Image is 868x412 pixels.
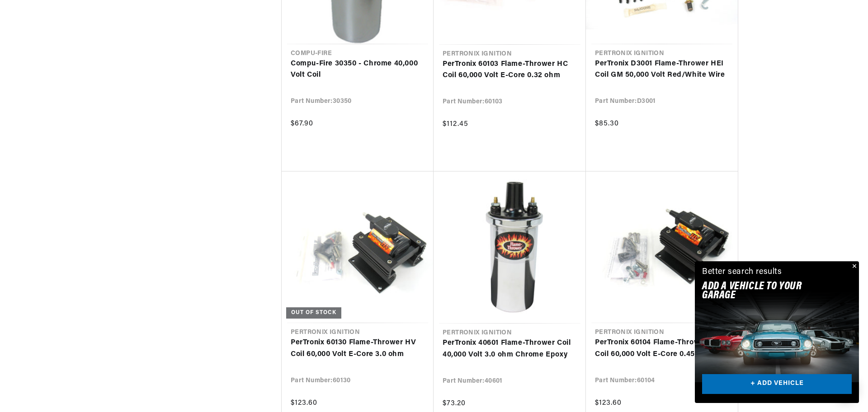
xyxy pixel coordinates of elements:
a: PerTronix 60103 Flame-Thrower HC Coil 60,000 Volt E-Core 0.32 ohm [443,59,577,82]
div: Better search results [702,266,782,279]
a: PerTronix 40601 Flame-Thrower Coil 40,000 Volt 3.0 ohm Chrome Epoxy [443,338,577,361]
a: Compu-Fire 30350 - Chrome 40,000 Volt Coil [291,58,425,81]
a: PerTronix 60104 Flame-Thrower HV Coil 60,000 Volt E-Core 0.45 ohm [595,337,729,360]
button: Close [848,261,859,272]
a: PerTronix 60130 Flame-Thrower HV Coil 60,000 Volt E-Core 3.0 ohm [291,337,425,360]
a: PerTronix D3001 Flame-Thrower HEI Coil GM 50,000 Volt Red/White Wire [595,58,729,81]
h2: Add A VEHICLE to your garage [702,282,829,301]
a: + ADD VEHICLE [702,374,852,394]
